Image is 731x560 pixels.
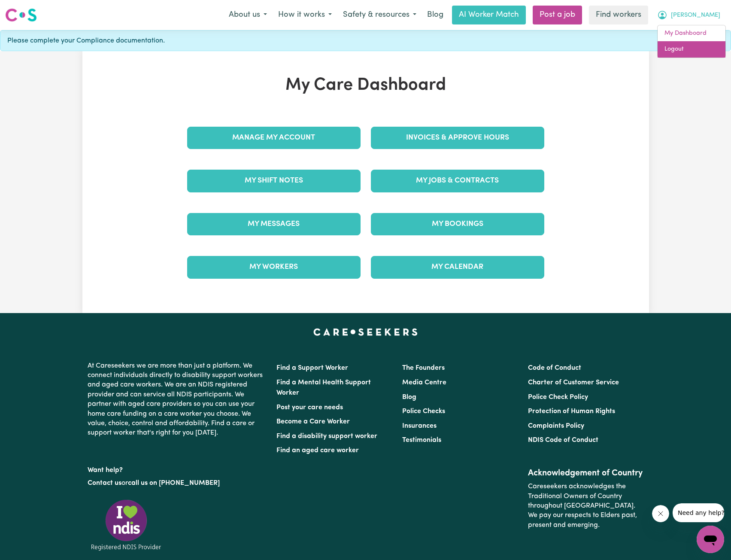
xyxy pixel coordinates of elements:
a: Invoices & Approve Hours [371,127,544,149]
a: Find a Mental Health Support Worker [276,379,371,396]
iframe: Message from company [673,503,724,522]
a: My Bookings [371,213,544,235]
a: My Shift Notes [187,170,361,192]
a: Insurances [402,423,437,429]
a: NDIS Code of Conduct [528,437,598,444]
p: Want help? [88,462,266,475]
a: AI Worker Match [452,6,526,24]
a: My Workers [187,256,361,278]
a: My Messages [187,213,361,235]
h2: Acknowledgement of Country [528,468,643,478]
a: Protection of Human Rights [528,408,615,415]
a: Manage My Account [187,127,361,149]
a: Logout [658,41,725,58]
a: Find a disability support worker [276,433,377,440]
a: My Jobs & Contracts [371,170,544,192]
a: Charter of Customer Service [528,379,619,386]
a: Police Check Policy [528,394,588,401]
a: The Founders [402,365,445,371]
a: Post your care needs [276,404,343,411]
button: Safety & resources [337,6,422,24]
a: My Dashboard [658,25,725,42]
span: Need any help? [5,6,52,13]
a: Find workers [589,6,648,24]
a: Blog [422,6,449,24]
a: My Calendar [371,256,544,278]
div: My Account [657,25,726,58]
iframe: Button to launch messaging window [697,526,724,553]
span: [PERSON_NAME] [671,11,720,20]
img: Careseekers logo [5,7,37,23]
iframe: Close message [652,505,669,522]
a: Media Centre [402,379,446,386]
img: Registered NDIS provider [88,498,165,552]
span: Please complete your Compliance documentation. [7,36,165,46]
a: Find a Support Worker [276,365,348,371]
a: Police Checks [402,408,445,415]
button: My Account [652,6,726,24]
p: or [88,475,266,491]
a: Code of Conduct [528,365,581,371]
a: Testimonials [402,437,441,444]
button: How it works [273,6,337,24]
a: Careseekers logo [5,5,37,25]
p: Careseekers acknowledges the Traditional Owners of Country throughout [GEOGRAPHIC_DATA]. We pay o... [528,478,643,533]
a: Complaints Policy [528,423,584,429]
h1: My Care Dashboard [182,75,549,96]
a: Find an aged care worker [276,447,359,454]
button: About us [223,6,273,24]
a: Become a Care Worker [276,418,350,425]
p: At Careseekers we are more than just a platform. We connect individuals directly to disability su... [88,358,266,441]
a: Contact us [88,480,121,487]
a: Careseekers home page [313,329,418,335]
a: Post a job [533,6,582,24]
a: call us on [PHONE_NUMBER] [128,480,220,487]
a: Blog [402,394,416,401]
